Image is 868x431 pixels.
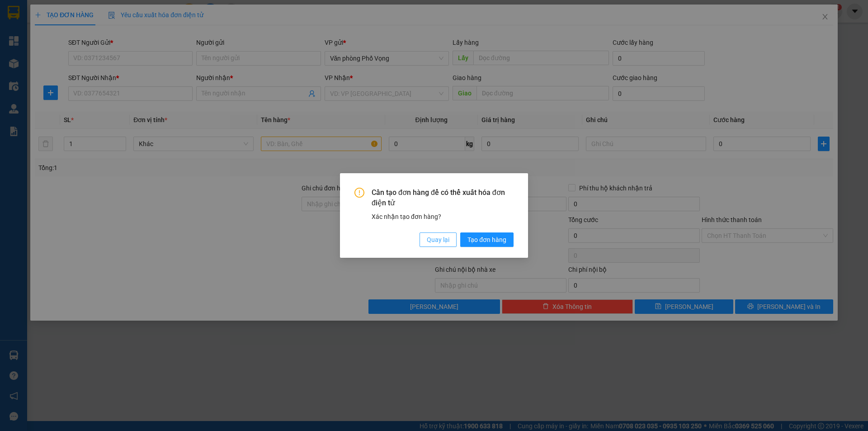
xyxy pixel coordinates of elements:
[460,232,514,247] button: Tạo đơn hàng
[467,235,506,245] span: Tạo đơn hàng
[354,188,364,198] span: exclamation-circle
[420,232,457,247] button: Quay lại
[427,235,449,245] span: Quay lại
[372,188,514,208] span: Cần tạo đơn hàng để có thể xuất hóa đơn điện tử
[372,212,514,222] div: Xác nhận tạo đơn hàng?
